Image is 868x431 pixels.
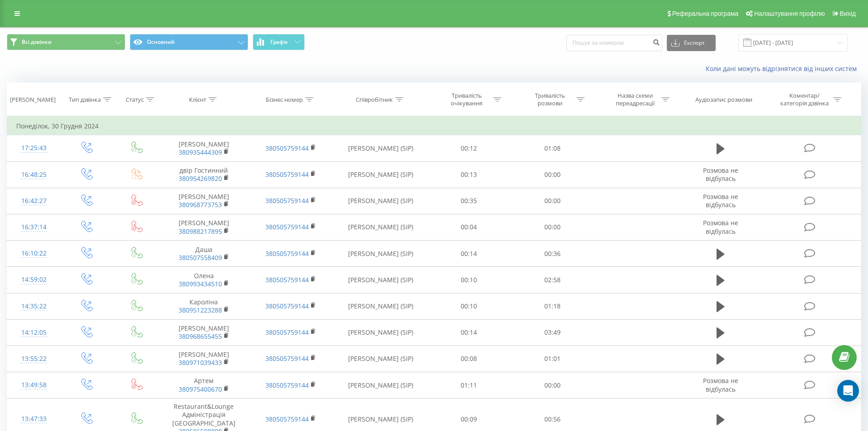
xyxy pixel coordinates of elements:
[160,135,247,161] td: [PERSON_NAME]
[266,96,303,104] div: Бізнес номер
[16,271,52,289] div: 14:59:02
[427,293,510,319] td: 00:10
[179,174,222,183] a: 380954269820
[16,166,52,184] div: 16:48:25
[334,161,427,188] td: [PERSON_NAME] (SIP)
[16,192,52,210] div: 16:42:27
[334,267,427,293] td: [PERSON_NAME] (SIP)
[427,214,510,240] td: 00:04
[160,161,247,188] td: двір Гостинний
[667,35,716,51] button: Експорт
[672,10,739,17] span: Реферальна програма
[179,148,222,156] a: 380935444309
[16,376,52,394] div: 13:49:58
[427,188,510,214] td: 00:35
[334,214,427,240] td: [PERSON_NAME] (SIP)
[334,319,427,346] td: [PERSON_NAME] (SIP)
[510,346,594,372] td: 01:01
[16,324,52,341] div: 14:12:05
[427,161,510,188] td: 00:13
[130,34,248,50] button: Основний
[706,64,861,73] a: Коли дані можуть відрізнятися вiд інших систем
[160,267,247,293] td: Олена
[510,135,594,161] td: 01:08
[10,96,56,104] div: [PERSON_NAME]
[334,372,427,398] td: [PERSON_NAME] (SIP)
[179,332,222,341] a: 380968655455
[160,293,247,319] td: Кароліна
[510,161,594,188] td: 00:00
[179,306,222,314] a: 380951223288
[16,298,52,315] div: 14:35:22
[160,188,247,214] td: [PERSON_NAME]
[265,354,309,363] a: 380505759144
[837,380,859,402] div: Open Intercom Messenger
[16,410,52,428] div: 13:47:33
[427,346,510,372] td: 00:08
[179,358,222,367] a: 380971039433
[510,319,594,346] td: 03:49
[7,34,125,50] button: Всі дзвінки
[69,96,101,104] div: Тип дзвінка
[265,170,309,179] a: 380505759144
[160,372,247,398] td: Артем
[427,372,510,398] td: 01:11
[566,35,662,51] input: Пошук за номером
[265,196,309,205] a: 380505759144
[126,96,144,104] div: Статус
[16,218,52,236] div: 16:37:14
[265,415,309,423] a: 380505759144
[265,223,309,231] a: 380505759144
[160,319,247,346] td: [PERSON_NAME]
[22,38,52,46] span: Всі дзвінки
[179,253,222,262] a: 380507558409
[265,249,309,258] a: 380505759144
[510,267,594,293] td: 02:58
[265,328,309,336] a: 380505759144
[427,267,510,293] td: 00:10
[160,214,247,240] td: [PERSON_NAME]
[611,92,659,107] div: Назва схеми переадресації
[189,96,206,104] div: Клієнт
[16,350,52,368] div: 13:55:22
[510,293,594,319] td: 01:18
[179,385,222,393] a: 380975400670
[703,192,738,209] span: Розмова не відбулась
[510,188,594,214] td: 00:00
[334,135,427,161] td: [PERSON_NAME] (SIP)
[703,218,738,235] span: Розмова не відбулась
[356,96,393,104] div: Співробітник
[160,346,247,372] td: [PERSON_NAME]
[510,241,594,267] td: 00:36
[265,381,309,389] a: 380505759144
[334,293,427,319] td: [PERSON_NAME] (SIP)
[265,144,309,152] a: 380505759144
[270,39,288,45] span: Графік
[427,319,510,346] td: 00:14
[778,92,831,107] div: Коментар/категорія дзвінка
[253,34,305,50] button: Графік
[703,166,738,183] span: Розмова не відбулась
[334,346,427,372] td: [PERSON_NAME] (SIP)
[265,302,309,310] a: 380505759144
[695,96,752,104] div: Аудіозапис розмови
[160,241,247,267] td: Даша
[427,241,510,267] td: 00:14
[443,92,491,107] div: Тривалість очікування
[334,241,427,267] td: [PERSON_NAME] (SIP)
[265,275,309,284] a: 380505759144
[840,10,856,17] span: Вихід
[427,135,510,161] td: 00:12
[179,227,222,236] a: 380988217895
[510,214,594,240] td: 00:00
[16,139,52,157] div: 17:25:43
[16,245,52,262] div: 16:10:22
[179,279,222,288] a: 380993434510
[510,372,594,398] td: 00:00
[526,92,574,107] div: Тривалість розмови
[7,117,861,135] td: Понеділок, 30 Грудня 2024
[179,200,222,209] a: 380968773753
[703,376,738,393] span: Розмова не відбулась
[334,188,427,214] td: [PERSON_NAME] (SIP)
[754,10,825,17] span: Налаштування профілю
